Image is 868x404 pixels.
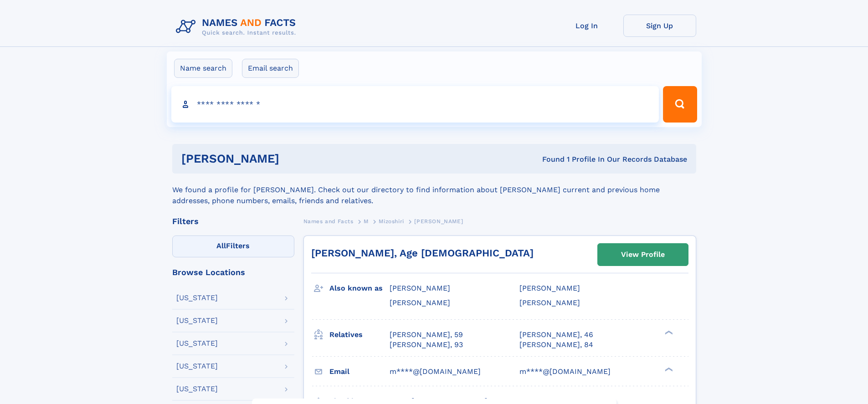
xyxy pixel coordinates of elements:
a: [PERSON_NAME], 46 [519,330,593,340]
div: [US_STATE] [176,385,218,393]
img: Logo Names and Facts [172,15,303,39]
div: Found 1 Profile In Our Records Database [411,154,687,164]
div: View Profile [621,244,665,265]
a: [PERSON_NAME], Age [DEMOGRAPHIC_DATA] [311,247,534,259]
span: [PERSON_NAME] [390,284,450,292]
div: We found a profile for [PERSON_NAME]. Check out our directory to find information about [PERSON_N... [172,174,696,206]
a: Names and Facts [303,215,354,227]
span: M [364,218,369,225]
label: Email search [242,59,299,78]
a: [PERSON_NAME], 93 [390,340,463,350]
a: Mizoshiri [379,215,404,227]
a: Log In [550,15,623,37]
div: ❯ [663,329,673,335]
a: M [364,215,369,227]
h3: Relatives [329,327,390,343]
h3: Email [329,364,390,379]
div: [US_STATE] [176,363,218,370]
div: [US_STATE] [176,294,218,302]
span: [PERSON_NAME] [519,298,580,307]
div: Filters [172,217,294,225]
span: Mizoshiri [379,218,404,225]
div: [US_STATE] [176,317,218,324]
div: ❯ [663,366,673,372]
div: Browse Locations [172,268,294,276]
span: [PERSON_NAME] [414,218,463,225]
h1: [PERSON_NAME] [181,153,411,164]
span: All [216,241,226,250]
label: Name search [174,59,232,78]
span: [PERSON_NAME] [519,284,580,292]
a: [PERSON_NAME], 59 [390,330,463,340]
label: Filters [172,235,294,257]
a: [PERSON_NAME], 84 [519,340,593,350]
button: Search Button [663,86,697,123]
div: [US_STATE] [176,340,218,347]
h3: Also known as [329,281,390,296]
input: search input [171,86,659,123]
a: View Profile [598,244,688,266]
a: Sign Up [623,15,696,37]
span: [PERSON_NAME] [390,298,450,307]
